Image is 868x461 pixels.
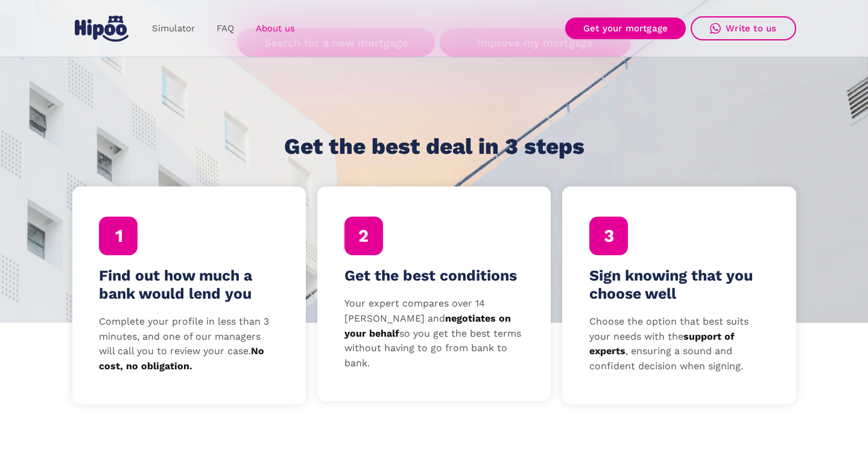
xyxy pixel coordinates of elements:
a: home [72,11,131,46]
font: so you get the best terms without having to go from bank to bank. [344,328,521,369]
font: Simulator [152,23,195,34]
font: Get the best deal in 3 steps [284,133,584,159]
font: Complete your profile in less than 3 minutes, and one of our managers will call you to review you... [99,316,269,357]
a: FAQ [206,17,245,40]
font: About us [256,23,295,34]
font: Write to us [726,23,776,34]
font: Your expert compares over 14 [PERSON_NAME] and [344,297,485,324]
font: Sign knowing that you choose well [589,267,753,302]
font: Get your mortgage [583,23,668,34]
a: About us [245,17,306,40]
font: Find out how much a bank would lend you [99,267,252,302]
a: Simulator [141,17,206,40]
font: FAQ [217,23,234,34]
font: Get the best conditions [344,267,517,284]
font: No cost, no obligation. [99,345,264,372]
font: Choose the option that best suits your needs with the [589,316,749,342]
a: Get your mortgage [565,17,686,39]
font: , ensuring a sound and confident decision when signing. [589,345,743,372]
a: Write to us [691,16,796,40]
